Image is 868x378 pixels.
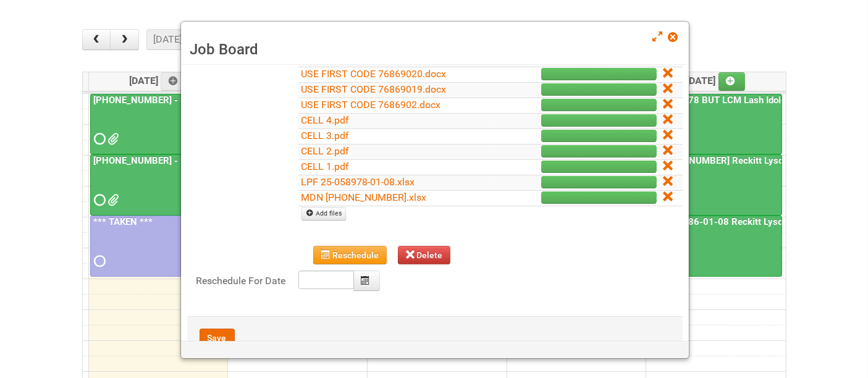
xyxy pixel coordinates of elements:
a: 25-058978 BUT LCM Lash Idole US / Retest [647,94,782,155]
h3: Job Board [190,40,680,59]
a: 25-011286-01-08 Reckitt Lysol Laundry Scented [647,216,782,277]
a: [PHONE_NUMBER] - Naked Reformulation Mailing 1 PHOTOS [90,154,224,216]
a: Add an event [718,72,746,91]
span: [DATE] [687,75,746,86]
span: Lion25-055556-01_LABELS_03Oct25.xlsx MOR - 25-055556-01.xlsm G147.png G258.png G369.png M147.png ... [108,135,117,143]
a: USE FIRST CODE 76869020.docx [301,68,447,80]
a: [PHONE_NUMBER] - Naked Reformulation Mailing 1 [91,94,312,106]
a: Add files [301,207,347,220]
a: [PHONE_NUMBER] - Naked Reformulation Mailing 1 PHOTOS [91,155,350,166]
a: LPF 25-058978-01-08.xlsx [301,176,415,188]
span: Requested [95,257,103,266]
span: GROUP 1003.jpg GROUP 1003 (2).jpg GROUP 1003 (3).jpg GROUP 1003 (4).jpg GROUP 1003 (5).jpg GROUP ... [108,196,117,204]
label: Reschedule For Date [187,271,286,288]
a: [PHONE_NUMBER] - Naked Reformulation Mailing 1 [90,94,224,155]
a: USE FIRST CODE 76869019.docx [301,83,447,95]
a: CELL 2.pdf [301,145,350,157]
button: Save [200,329,235,347]
span: Requested [95,196,103,204]
button: [DATE] [146,29,188,50]
button: Reschedule [313,246,387,264]
span: Requested [95,135,103,143]
span: [DATE] [129,75,188,86]
a: CELL 4.pdf [301,114,350,126]
a: 25-011286-01-08 Reckitt Lysol Laundry Scented [649,216,859,227]
a: Add an event [161,72,188,91]
a: MDN [PHONE_NUMBER].xlsx [301,191,427,203]
a: 25-058978 BUT LCM Lash Idole US / Retest [649,94,838,106]
a: [PHONE_NUMBER] Reckitt Lysol Wipes Stage 4 - labeling day [647,154,782,216]
button: Delete [398,246,451,264]
button: Calendar [353,271,381,291]
a: CELL 1.pdf [301,161,350,172]
a: CELL 3.pdf [301,130,350,141]
a: USE FIRST CODE 7686902.docx [301,99,441,111]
